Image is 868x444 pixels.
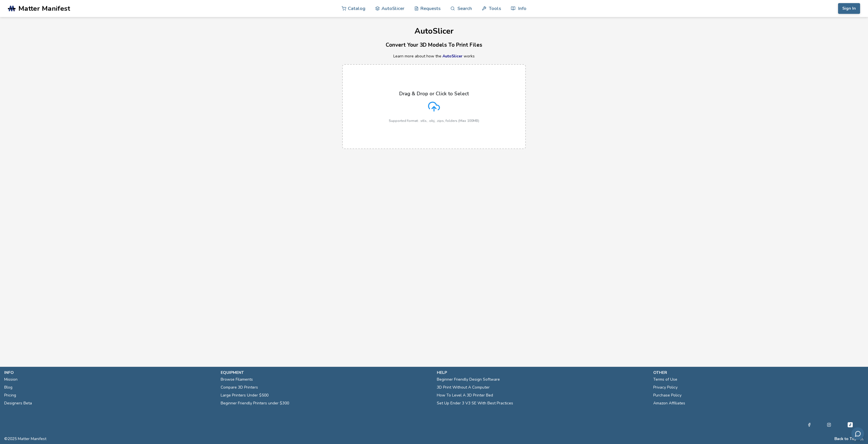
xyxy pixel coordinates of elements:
[437,370,648,376] p: help
[221,391,268,399] a: Large Printers Under $500
[399,91,469,96] p: Drag & Drop or Click to Select
[221,383,258,391] a: Compare 3D Printers
[221,399,289,407] a: Beginner Friendly Printers under $300
[18,5,70,12] span: Matter Manifest
[807,421,811,428] a: Facebook
[221,376,253,383] a: Browse Filaments
[860,437,864,441] a: RSS Feed
[4,383,12,391] a: Blog
[442,53,463,59] a: AutoSlicer
[653,391,682,399] a: Purchase Policy
[437,376,500,383] a: Beginner Friendly Design Software
[653,370,864,376] p: other
[827,421,831,428] a: Instagram
[653,376,677,383] a: Terms of Use
[437,383,490,391] a: 3D Print Without A Computer
[4,399,32,407] a: Designers Beta
[847,421,854,428] a: Tiktok
[838,3,860,14] button: Sign In
[221,370,431,376] p: equipment
[653,399,685,407] a: Amazon Affiliates
[437,399,513,407] a: Set Up Ender 3 V3 SE With Best Practices
[389,119,479,123] p: Supported format: .stls, .obj, .zips, folders (Max 100MB)
[4,376,18,383] a: Mission
[4,391,16,399] a: Pricing
[437,391,493,399] a: How To Level A 3D Printer Bed
[851,427,864,440] button: Send feedback via email
[653,383,678,391] a: Privacy Policy
[834,437,857,441] button: Back to Top
[4,437,46,441] span: © 2025 Matter Manifest
[4,370,215,376] p: info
